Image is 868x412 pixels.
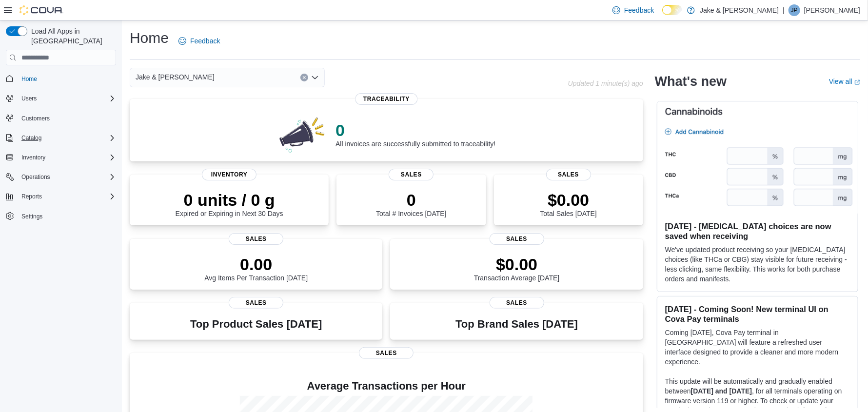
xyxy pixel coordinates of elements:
[624,5,654,15] span: Feedback
[854,79,860,85] svg: External link
[18,113,54,124] a: Customers
[2,209,120,223] button: Settings
[18,191,46,202] button: Reports
[359,347,414,359] span: Sales
[804,4,860,16] p: [PERSON_NAME]
[21,95,37,102] span: Users
[474,255,560,274] p: $0.00
[21,213,42,220] span: Settings
[6,67,116,249] nav: Complex example
[311,74,319,81] button: Open list of options
[2,92,120,105] button: Users
[175,31,224,51] a: Feedback
[376,190,446,210] p: 0
[277,115,328,154] img: 0
[18,191,116,202] span: Reports
[202,169,256,180] span: Inventory
[2,111,120,125] button: Customers
[568,79,643,87] p: Updated 1 minute(s) ago
[20,5,63,15] img: Cova
[18,132,45,144] button: Catalog
[490,297,544,309] span: Sales
[829,78,860,85] a: View allExternal link
[229,233,283,245] span: Sales
[21,115,50,122] span: Customers
[665,221,850,241] h3: [DATE] - [MEDICAL_DATA] choices are now saved when receiving
[21,75,37,83] span: Home
[335,120,495,148] div: All invoices are successfully submitted to traceability!
[609,0,658,20] a: Feedback
[376,190,446,217] div: Total # Invoices [DATE]
[138,380,635,392] h4: Average Transactions per Hour
[18,152,49,163] button: Inventory
[18,210,116,222] span: Settings
[18,152,116,163] span: Inventory
[190,318,322,330] h3: Top Product Sales [DATE]
[18,73,41,85] a: Home
[691,387,752,395] strong: [DATE] and [DATE]
[546,169,591,180] span: Sales
[355,93,417,105] span: Traceability
[21,193,42,200] span: Reports
[540,190,597,217] div: Total Sales [DATE]
[2,131,120,145] button: Catalog
[176,190,283,217] div: Expired or Expiring in Next 30 Days
[655,74,727,89] h2: What's new
[300,74,308,81] button: Clear input
[18,171,54,183] button: Operations
[21,173,50,181] span: Operations
[176,190,283,210] p: 0 units / 0 g
[2,190,120,203] button: Reports
[27,26,116,46] span: Load All Apps in [GEOGRAPHIC_DATA]
[18,171,116,183] span: Operations
[204,255,308,282] div: Avg Items Per Transaction [DATE]
[662,5,683,15] input: Dark Mode
[791,4,798,16] span: JP
[665,304,850,324] h3: [DATE] - Coming Soon! New terminal UI on Cova Pay terminals
[136,71,215,83] span: Jake & [PERSON_NAME]
[18,211,46,222] a: Settings
[18,112,116,124] span: Customers
[2,71,120,85] button: Home
[229,297,283,309] span: Sales
[18,93,40,104] button: Users
[190,36,220,46] span: Feedback
[2,170,120,184] button: Operations
[540,190,597,210] p: $0.00
[455,318,578,330] h3: Top Brand Sales [DATE]
[783,4,785,16] p: |
[2,151,120,164] button: Inventory
[18,93,116,104] span: Users
[700,4,779,16] p: Jake & [PERSON_NAME]
[18,72,116,84] span: Home
[18,132,116,144] span: Catalog
[665,245,850,284] p: We've updated product receiving so your [MEDICAL_DATA] choices (like THCa or CBG) stay visible fo...
[21,154,45,161] span: Inventory
[789,4,800,16] div: Jake Porter
[130,28,169,48] h1: Home
[474,255,560,282] div: Transaction Average [DATE]
[335,120,495,140] p: 0
[665,328,850,367] p: Coming [DATE], Cova Pay terminal in [GEOGRAPHIC_DATA] will feature a refreshed user interface des...
[389,169,434,180] span: Sales
[204,255,308,274] p: 0.00
[490,233,544,245] span: Sales
[21,134,41,142] span: Catalog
